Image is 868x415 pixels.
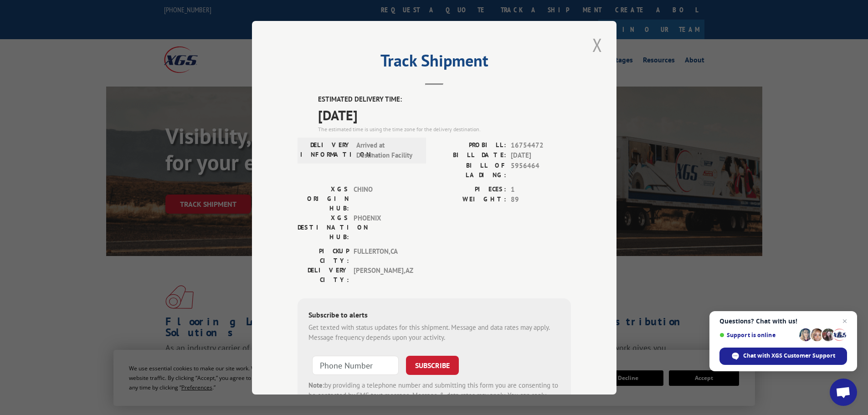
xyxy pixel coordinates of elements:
a: Open chat [830,379,857,406]
span: 16754472 [511,140,571,150]
label: XGS ORIGIN HUB: [298,184,349,213]
label: BILL DATE: [434,150,506,161]
input: Phone Number [312,355,399,374]
label: ESTIMATED DELIVERY TIME: [318,94,571,105]
span: Support is online [719,332,796,338]
span: 89 [511,195,571,205]
button: SUBSCRIBE [406,355,459,374]
div: The estimated time is using the time zone for the delivery destination. [318,125,571,133]
span: Chat with XGS Customer Support [743,352,835,360]
div: Get texted with status updates for this shipment. Message and data rates may apply. Message frequ... [308,322,560,343]
div: by providing a telephone number and submitting this form you are consenting to be contacted by SM... [308,380,560,411]
span: Arrived at Destination Facility [356,140,418,160]
label: PICKUP CITY: [298,246,349,265]
span: Chat with XGS Customer Support [719,348,847,365]
label: WEIGHT: [434,195,506,205]
span: PHOENIX [354,213,415,241]
span: FULLERTON , CA [354,246,415,265]
div: Subscribe to alerts [308,309,560,322]
label: DELIVERY CITY: [298,265,349,284]
span: [DATE] [318,104,571,125]
label: BILL OF LADING: [434,160,506,179]
h2: Track Shipment [298,54,571,72]
span: [PERSON_NAME] , AZ [354,265,415,284]
span: [DATE] [511,150,571,161]
span: CHINO [354,184,415,213]
label: DELIVERY INFORMATION: [300,140,352,160]
span: 1 [511,184,571,195]
strong: Note: [308,380,324,389]
span: Questions? Chat with us! [719,318,847,325]
label: PROBILL: [434,140,506,150]
span: 5956464 [511,160,571,179]
label: PIECES: [434,184,506,195]
button: Close modal [590,32,605,57]
label: XGS DESTINATION HUB: [298,213,349,241]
